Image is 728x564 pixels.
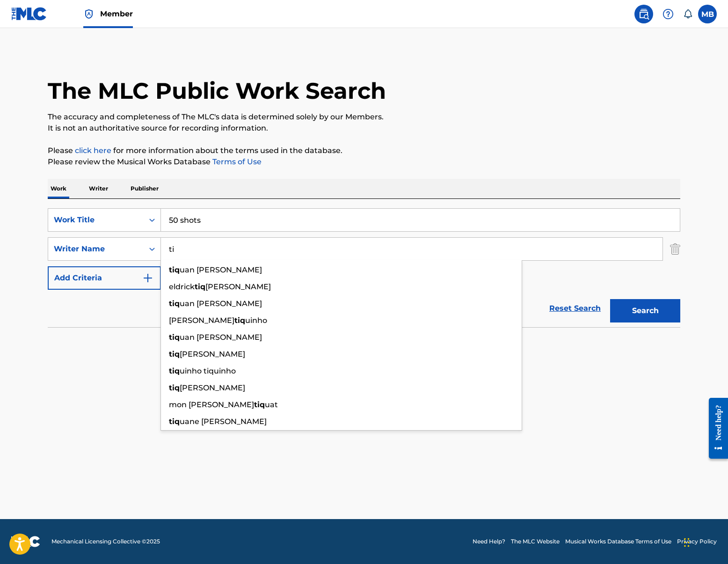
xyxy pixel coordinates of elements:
strong: tiq [254,400,265,409]
span: uan [PERSON_NAME] [180,299,262,308]
strong: tiq [169,350,180,359]
p: It is not an authoritative source for recording information. [48,123,680,134]
strong: tiq [169,417,180,426]
a: Reset Search [545,298,605,319]
span: [PERSON_NAME] [180,383,245,392]
strong: tiq [169,265,180,274]
img: logo [11,536,40,547]
strong: tiq [169,333,180,342]
div: Drag [684,528,690,557]
img: Delete Criterion [670,237,680,261]
a: Privacy Policy [677,537,717,546]
img: help [662,8,674,20]
p: Please review the Musical Works Database [48,156,680,168]
a: Musical Works Database Terms of Use [565,537,671,546]
iframe: Resource Center [702,391,728,466]
span: Mechanical Licensing Collective © 2025 [51,537,160,546]
span: uan [PERSON_NAME] [180,265,262,274]
strong: tiq [169,366,180,375]
button: Add Criteria [48,266,161,290]
div: Writer Name [54,243,138,255]
span: Member [100,8,133,19]
div: Notifications [683,9,692,19]
span: mon [PERSON_NAME] [169,400,254,409]
div: Help [659,5,677,23]
p: Writer [86,179,111,198]
a: Public Search [634,5,653,23]
p: The accuracy and completeness of The MLC's data is determined solely by our Members. [48,111,680,123]
img: search [638,8,649,20]
span: uan [PERSON_NAME] [180,333,262,342]
span: [PERSON_NAME] [180,350,245,359]
span: uinho [245,316,267,325]
a: Terms of Use [211,157,262,166]
p: Work [48,179,69,198]
a: The MLC Website [511,537,560,546]
img: Top Rightsholder [83,8,95,20]
span: [PERSON_NAME] [169,316,234,325]
div: User Menu [698,5,717,23]
img: MLC Logo [11,7,47,21]
iframe: Chat Widget [681,519,728,564]
h1: The MLC Public Work Search [48,77,386,105]
strong: tiq [169,299,180,308]
button: Search [610,299,680,322]
p: Publisher [128,179,161,198]
span: eldrick [169,282,195,291]
a: Need Help? [473,537,505,546]
span: uane [PERSON_NAME] [180,417,267,426]
strong: tiq [195,282,205,291]
img: 9d2ae6d4665cec9f34b9.svg [142,272,153,284]
span: uat [265,400,278,409]
form: Search Form [48,208,680,327]
div: Work Title [54,214,138,226]
strong: tiq [234,316,245,325]
strong: tiq [169,383,180,392]
a: click here [75,146,111,155]
p: Please for more information about the terms used in the database. [48,145,680,156]
span: [PERSON_NAME] [205,282,271,291]
span: uinho tiquinho [180,366,236,375]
